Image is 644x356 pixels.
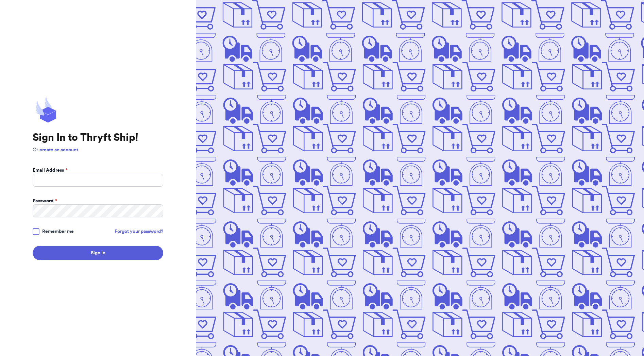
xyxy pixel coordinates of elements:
label: Password [33,198,57,204]
label: Email Address [33,167,67,174]
a: Forgot your password? [115,228,163,235]
a: create an account [39,148,78,152]
span: Remember me [42,228,74,235]
p: Or [33,147,163,153]
button: Sign In [33,246,163,260]
h1: Sign In to Thryft Ship! [33,132,163,144]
